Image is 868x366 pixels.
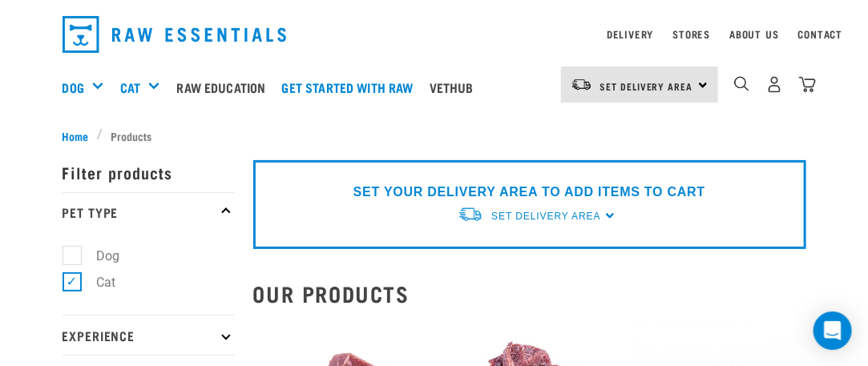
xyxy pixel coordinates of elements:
a: Home [63,127,98,144]
label: Cat [71,272,123,292]
img: van-moving.png [571,78,592,92]
a: Stores [673,31,711,37]
a: Contact [798,31,843,37]
a: Dog [63,78,84,97]
img: home-icon@2x.png [799,76,816,93]
span: Home [63,127,89,144]
span: Set Delivery Area [600,83,693,89]
div: Open Intercom Messenger [813,312,852,350]
nav: breadcrumbs [63,127,806,144]
a: Raw Education [172,55,277,119]
h2: Our Products [253,281,806,306]
a: Get started with Raw [278,55,426,119]
img: home-icon-1@2x.png [734,76,749,91]
span: Set Delivery Area [491,211,600,222]
a: Vethub [426,55,486,119]
p: Experience [63,315,234,355]
img: van-moving.png [458,206,483,223]
label: Dog [71,246,127,266]
p: SET YOUR DELIVERY AREA TO ADD ITEMS TO CART [353,183,705,202]
a: About Us [729,31,778,37]
img: user.png [766,76,783,93]
nav: dropdown navigation [50,10,819,59]
p: Filter products [63,152,234,192]
p: Pet Type [63,192,234,232]
a: Cat [120,78,140,97]
a: Delivery [607,31,653,37]
img: Raw Essentials Logo [63,16,287,53]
